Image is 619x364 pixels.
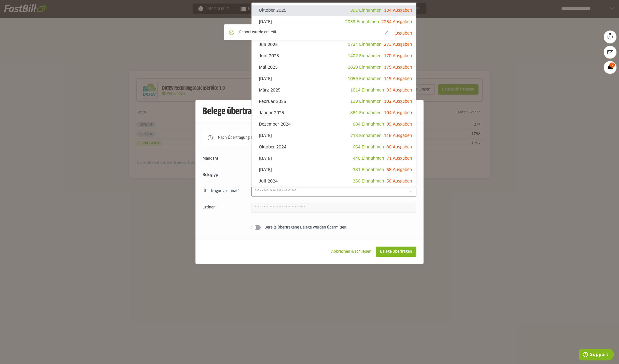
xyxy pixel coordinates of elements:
[381,20,412,24] span: 2264 Ausgaben
[384,111,412,115] span: 104 Ausgaben
[386,145,412,149] span: 80 Ausgaben
[348,77,382,81] span: 1059 Einnahmen
[384,65,412,69] span: 175 Ausgaben
[348,65,382,69] span: 1820 Einnahmen
[350,134,382,138] span: 713 Einnahmen
[384,42,412,47] span: 273 Ausgaben
[252,176,416,187] sl-option: Juli 2024
[609,63,615,68] span: 1
[348,42,382,47] span: 1724 Einnahmen
[327,247,376,257] sl-button: Abbrechen & schließen
[252,85,416,96] sl-option: März 2025
[350,111,382,115] span: 881 Einnahmen
[353,156,384,160] span: 440 Einnahmen
[350,99,382,103] span: 139 Einnahmen
[386,156,412,160] span: 71 Ausgaben
[252,96,416,107] sl-option: Februar 2025
[579,349,614,361] iframe: Opens a widget where you can find more information
[376,247,416,257] sl-button: Belege übertragen
[386,88,412,92] span: 93 Ausgaben
[384,99,412,103] span: 102 Ausgaben
[350,8,382,12] span: 391 Einnahmen
[252,39,416,50] sl-option: Juli 2025
[384,77,412,81] span: 119 Ausgaben
[386,122,412,126] span: 99 Ausgaben
[348,54,382,58] span: 1402 Einnahmen
[386,168,412,172] span: 68 Ausgaben
[252,153,416,164] sl-option: [DATE]
[252,62,416,73] sl-option: Mai 2025
[252,107,416,119] sl-option: Januar 2025
[252,164,416,176] sl-option: [DATE]
[384,54,412,58] span: 170 Ausgaben
[353,168,384,172] span: 381 Einnahmen
[345,20,379,24] span: 2059 Einnahmen
[353,122,384,126] span: 684 Einnahmen
[384,134,412,138] span: 116 Ausgaben
[252,5,416,16] sl-option: Oktober 2025
[350,88,384,92] span: 1014 Einnahmen
[384,8,412,12] span: 134 Ausgaben
[252,73,416,85] sl-option: [DATE]
[604,61,616,74] a: 1
[353,179,384,183] span: 360 Einnahmen
[386,179,412,183] span: 56 Ausgaben
[252,130,416,142] sl-option: [DATE]
[252,16,416,28] sl-option: [DATE]
[252,142,416,153] sl-option: Oktober 2024
[203,225,416,230] sl-switch: Bereits übertragene Belege werden übermittelt
[353,145,384,149] span: 664 Einnahmen
[252,50,416,62] sl-option: Juni 2025
[252,119,416,130] sl-option: Dezember 2024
